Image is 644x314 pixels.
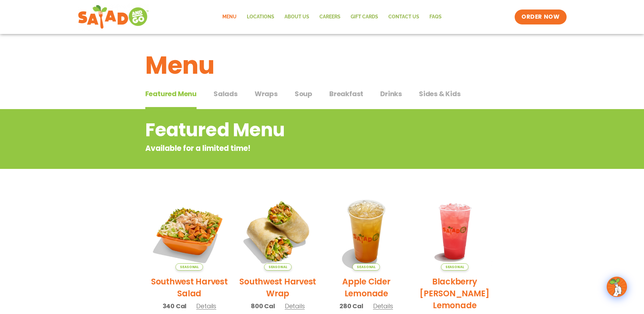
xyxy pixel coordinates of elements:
[352,263,380,271] span: Seasonal
[327,276,406,299] h2: Apple Cider Lemonade
[419,89,461,99] span: Sides & Kids
[346,9,383,25] a: GIFT CARDS
[150,192,229,271] img: Product photo for Southwest Harvest Salad
[373,302,393,310] span: Details
[196,302,216,310] span: Details
[279,9,314,25] a: About Us
[163,301,187,311] span: 340 Cal
[327,192,406,271] img: Product photo for Apple Cider Lemonade
[339,301,363,311] span: 280 Cal
[145,116,444,144] h2: Featured Menu
[424,9,447,25] a: FAQs
[416,192,494,271] img: Product photo for Blackberry Bramble Lemonade
[607,277,626,296] img: wpChatIcon
[441,263,468,271] span: Seasonal
[383,9,424,25] a: Contact Us
[214,89,238,99] span: Salads
[251,301,275,311] span: 800 Cal
[416,276,494,311] h2: Blackberry [PERSON_NAME] Lemonade
[145,89,197,99] span: Featured Menu
[285,302,305,310] span: Details
[242,9,279,25] a: Locations
[329,89,363,99] span: Breakfast
[217,9,447,25] nav: Menu
[521,13,559,21] span: ORDER NOW
[145,86,499,109] div: Tabbed content
[150,276,229,299] h2: Southwest Harvest Salad
[515,10,566,24] a: ORDER NOW
[314,9,346,25] a: Careers
[239,192,317,271] img: Product photo for Southwest Harvest Wrap
[295,89,312,99] span: Soup
[239,276,317,299] h2: Southwest Harvest Wrap
[176,263,203,271] span: Seasonal
[380,89,402,99] span: Drinks
[217,9,242,25] a: Menu
[145,143,444,154] p: Available for a limited time!
[264,263,292,271] span: Seasonal
[255,89,278,99] span: Wraps
[145,47,499,84] h1: Menu
[78,3,149,31] img: new-SAG-logo-768×292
